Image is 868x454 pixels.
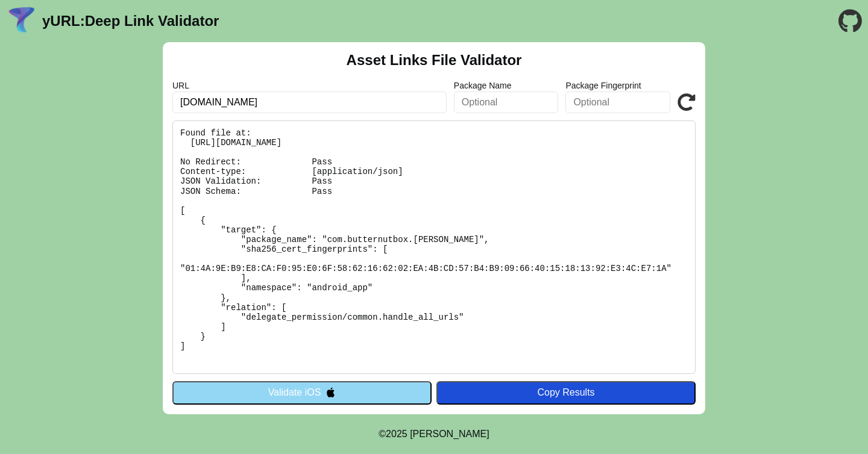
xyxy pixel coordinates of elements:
label: URL [172,81,447,90]
pre: Found file at: [URL][DOMAIN_NAME] No Redirect: Pass Content-type: [application/json] JSON Validat... [172,120,696,374]
input: Optional [565,92,670,113]
input: Required [172,92,447,113]
div: Copy Results [442,387,690,398]
input: Optional [454,92,559,113]
img: yURL Logo [6,5,37,37]
h2: Asset Links File Validator [347,52,522,69]
img: appleIcon.svg [325,387,336,397]
span: 2025 [386,429,407,439]
button: Validate iOS [172,381,432,404]
a: Michael Ibragimchayev's Personal Site [410,429,489,439]
footer: © [379,414,489,454]
label: Package Fingerprint [565,81,670,90]
button: Copy Results [436,381,696,404]
label: Package Name [454,81,559,90]
a: yURL:Deep Link Validator [42,13,219,30]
